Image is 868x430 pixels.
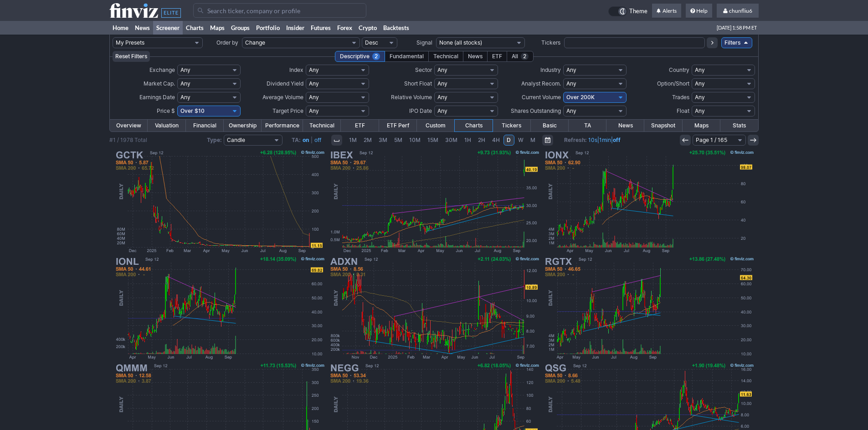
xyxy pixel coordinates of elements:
[109,136,147,145] div: #1 / 1978 Total
[262,94,303,101] span: Average Volume
[599,137,611,143] a: 1min
[314,137,321,143] a: off
[569,120,606,132] a: TA
[335,51,385,62] div: Descriptive
[442,135,461,146] a: 30M
[608,6,647,16] a: Theme
[677,107,689,114] span: Float
[267,80,303,87] span: Dividend Yield
[503,135,514,146] a: D
[364,137,372,143] span: 2M
[717,21,757,35] span: [DATE] 1:58 PM ET
[511,107,561,114] span: Shares Outstanding
[417,120,455,132] a: Custom
[372,53,380,60] span: 2
[613,137,621,143] a: off
[379,137,387,143] span: 3M
[379,120,417,132] a: ETF Perf
[391,94,432,101] span: Relative Volume
[328,255,541,361] img: ADXN - Addex Therapeutics Ltd ADR - Stock Price Chart
[355,21,380,35] a: Crypto
[404,80,432,87] span: Short Float
[224,120,262,132] a: Ownership
[542,148,755,255] img: IONX - Defiance Daily Target 2X Long IONQ ETF - Stock Price Chart
[283,21,308,35] a: Insider
[346,135,360,146] a: 1M
[113,51,150,62] button: Reset Filters
[489,135,503,146] a: 4H
[157,107,175,114] span: Price $
[113,255,326,361] img: IONL - GraniteShares 2x Long IONQ Daily ETF - Stock Price Chart
[331,135,342,146] button: Interval
[542,135,553,146] button: Range
[629,6,647,16] span: Theme
[144,80,175,87] span: Market Cap.
[455,120,493,132] a: Charts
[153,21,183,35] a: Screener
[672,94,689,101] span: Trades
[341,120,379,132] a: ETF
[445,137,457,143] span: 30M
[644,120,682,132] a: Snapshot
[541,39,560,46] span: Tickers
[334,21,355,35] a: Forex
[349,137,357,143] span: 1M
[148,120,185,132] a: Valuation
[493,120,530,132] a: Tickers
[132,21,153,35] a: News
[657,80,689,87] span: Option/Short
[375,135,390,146] a: 3M
[492,137,500,143] span: 4H
[186,120,224,132] a: Financial
[522,94,561,101] span: Current Volume
[507,51,534,62] div: All
[588,137,597,143] a: 10s
[149,66,175,73] span: Exchange
[113,148,326,255] img: GCTK - GlucoTrack Inc - Stock Price Chart
[515,135,527,146] a: W
[360,135,375,146] a: 2M
[110,120,148,132] a: Overview
[461,135,474,146] a: 1H
[216,39,238,46] span: Order by
[409,137,421,143] span: 10M
[720,120,758,132] a: Stats
[385,51,429,62] div: Fundamental
[527,135,539,146] a: M
[207,21,228,35] a: Maps
[424,135,442,146] a: 15M
[521,80,561,87] span: Analyst Recom.
[531,120,569,132] a: Basic
[683,120,720,132] a: Maps
[717,4,759,18] a: chunfliu6
[308,21,334,35] a: Futures
[409,107,432,114] span: IPO Date
[487,51,507,62] div: ETF
[183,21,207,35] a: Charts
[478,137,485,143] span: 2H
[652,4,681,18] a: Alerts
[428,51,463,62] div: Technical
[521,53,529,60] span: 2
[542,255,755,361] img: RGTX - Defiance Daily Target 2X Long RGTI ETF - Stock Price Chart
[464,137,471,143] span: 1H
[415,66,432,73] span: Sector
[394,137,402,143] span: 5M
[380,21,412,35] a: Backtests
[193,3,366,18] input: Search
[669,66,689,73] span: Country
[463,51,488,62] div: News
[207,137,222,143] b: Type:
[564,136,621,145] span: | |
[228,21,253,35] a: Groups
[328,148,541,255] img: IBEX - IBEX Ltd - Stock Price Chart
[686,4,712,18] a: Help
[518,137,524,143] span: W
[303,137,309,143] b: on
[507,137,511,143] span: D
[406,135,424,146] a: 10M
[416,39,432,46] span: Signal
[289,66,303,73] span: Index
[391,135,406,146] a: 5M
[721,37,752,48] a: Filters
